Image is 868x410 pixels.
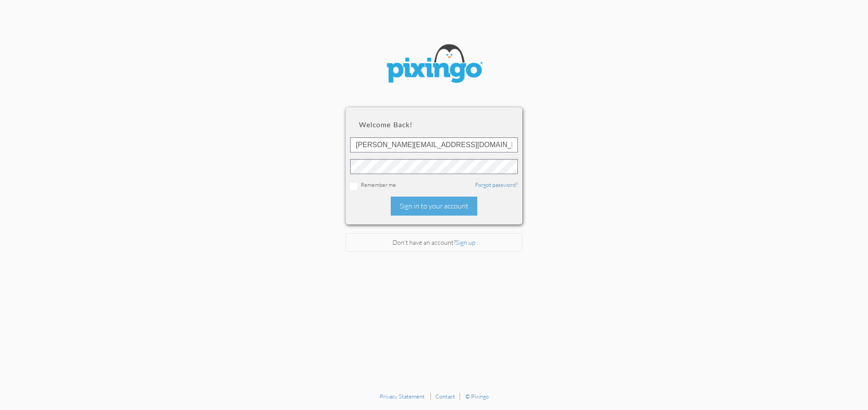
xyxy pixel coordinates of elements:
div: Don't have an account? [346,233,522,252]
a: Forgot password? [475,181,518,188]
input: ID or Email [350,137,518,152]
a: Contact [435,393,455,400]
h2: Welcome back! [359,121,509,129]
div: Remember me [350,181,518,190]
a: © Pixingo [465,393,489,400]
div: Sign in to your account [391,197,477,216]
a: Sign up [456,239,476,246]
img: pixingo logo [381,40,487,90]
a: Privacy Statement [380,393,425,400]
